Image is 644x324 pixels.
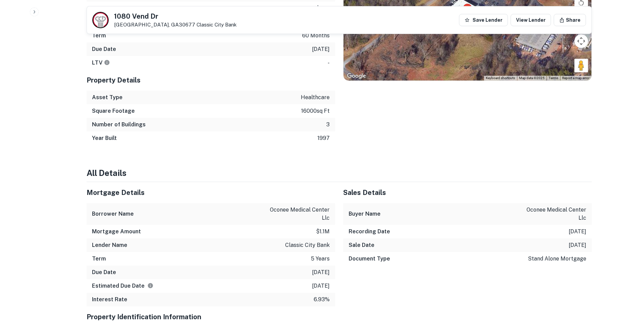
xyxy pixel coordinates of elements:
[549,76,558,80] a: Terms (opens in new tab)
[312,268,330,276] p: [DATE]
[92,93,123,102] h6: Asset Type
[104,59,110,66] svg: LTVs displayed on the website are for informational purposes only and may be reported incorrectly...
[317,134,330,142] p: 1997
[610,270,644,302] iframe: Chat Widget
[87,187,335,198] h5: Mortgage Details
[349,228,390,236] h6: Recording Date
[197,22,237,28] a: Classic City Bank
[92,255,106,263] h6: Term
[87,312,335,322] h5: Property Identification Information
[302,32,330,40] p: 60 months
[92,241,127,249] h6: Lender Name
[269,206,330,222] p: oconee medical center llc
[569,228,586,236] p: [DATE]
[574,34,588,48] button: Map camera controls
[301,93,330,102] p: healthcare
[343,187,592,198] h5: Sales Details
[301,107,330,115] p: 16000 sq ft
[328,59,330,67] p: -
[459,14,508,26] button: Save Lender
[511,14,551,26] a: View Lender
[314,295,330,304] p: 6.93%
[312,282,330,290] p: [DATE]
[345,72,368,80] img: Google
[92,295,127,304] h6: Interest Rate
[114,22,237,28] p: [GEOGRAPHIC_DATA], GA30677
[574,59,588,72] button: Drag Pegman onto the map to open Street View
[345,72,368,80] a: Open this area in Google Maps (opens a new window)
[316,4,330,13] p: $1.1m
[349,210,381,218] h6: Buyer Name
[147,283,153,289] svg: Estimate is based on a standard schedule for this type of loan.
[92,210,134,218] h6: Borrower Name
[349,255,390,263] h6: Document Type
[92,4,141,13] h6: Mortgage Amount
[92,228,141,236] h6: Mortgage Amount
[311,255,330,263] p: 5 years
[525,206,586,222] p: oconee medical center llc
[87,75,335,85] h5: Property Details
[554,14,586,26] button: Share
[92,121,146,129] h6: Number of Buildings
[562,76,589,80] a: Report a map error
[349,241,374,249] h6: Sale Date
[92,32,106,40] h6: Term
[285,241,330,249] p: classic city bank
[92,134,117,142] h6: Year Built
[92,59,110,67] h6: LTV
[92,268,116,276] h6: Due Date
[92,282,153,290] h6: Estimated Due Date
[316,228,330,236] p: $1.1m
[92,45,116,53] h6: Due Date
[87,167,592,179] h4: All Details
[312,45,330,53] p: [DATE]
[486,76,515,80] button: Keyboard shortcuts
[114,13,237,20] h5: 1080 Vend Dr
[569,241,586,249] p: [DATE]
[528,255,586,263] p: stand alone mortgage
[326,121,330,129] p: 3
[92,107,135,115] h6: Square Footage
[519,76,545,80] span: Map data ©2025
